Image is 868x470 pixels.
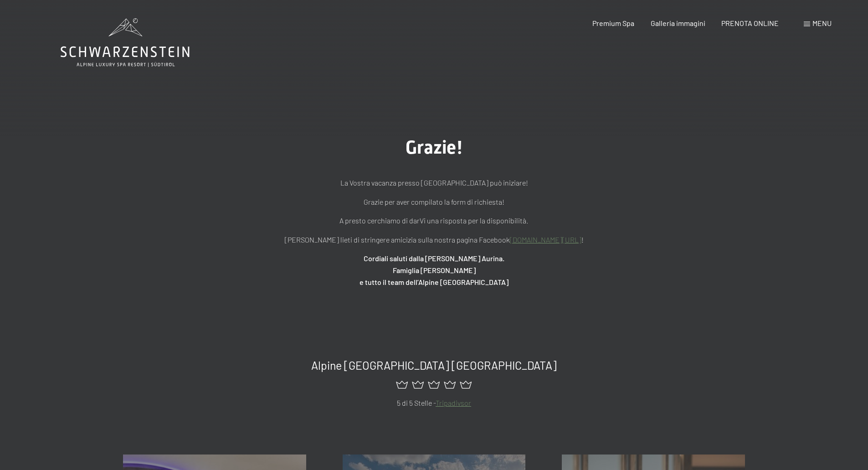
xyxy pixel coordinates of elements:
[812,19,832,27] span: Menu
[510,235,581,244] a: [DOMAIN_NAME][URL]
[721,19,779,27] a: PRENOTA ONLINE
[436,398,471,407] a: Tripadivsor
[311,358,557,372] span: Alpine [GEOGRAPHIC_DATA] [GEOGRAPHIC_DATA]
[123,397,745,409] p: 5 di 5 Stelle -
[206,215,662,227] p: A presto cerchiamo di darVi una risposta per la disponibilità.
[406,137,463,158] span: Grazie!
[592,19,634,27] a: Premium Spa
[651,19,705,27] a: Galleria immagini
[206,196,662,208] p: Grazie per aver compilato la form di richiesta!
[360,254,508,286] strong: Cordiali saluti dalla [PERSON_NAME] Aurina. Famiglia [PERSON_NAME] e tutto il team dell’Alpine [G...
[206,177,662,189] p: La Vostra vacanza presso [GEOGRAPHIC_DATA] può iniziare!
[206,234,662,246] p: [PERSON_NAME] lieti di stringere amicizia sulla nostra pagina Facebook !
